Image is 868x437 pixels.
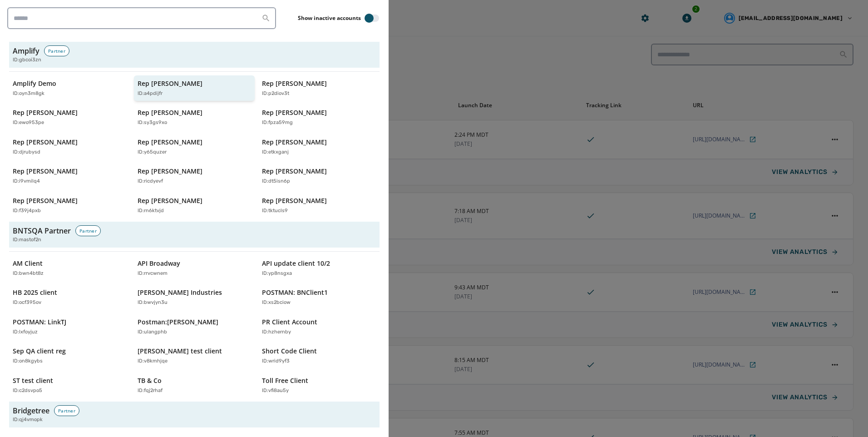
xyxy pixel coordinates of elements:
[262,259,330,268] p: API update client 10/2
[134,163,255,189] button: Rep [PERSON_NAME]ID:ricdyevf
[13,45,39,56] h3: Amplify
[13,149,40,156] p: ID: djrubysd
[262,138,327,147] p: Rep [PERSON_NAME]
[262,79,327,88] p: Rep [PERSON_NAME]
[134,255,255,281] button: API BroadwayID:rrvcwnem
[134,372,255,398] button: TB & CoID:fqj2rhaf
[13,405,49,416] h3: Bridgetree
[9,75,130,101] button: Amplify DemoID:oyn3m8gk
[134,134,255,160] button: Rep [PERSON_NAME]ID:y65quzer
[258,134,380,160] button: Rep [PERSON_NAME]ID:etkxganj
[9,193,130,218] button: Rep [PERSON_NAME]ID:f39j4pxb
[9,42,380,68] button: AmplifyPartnerID:gbcoi3zn
[13,288,57,297] p: HB 2025 client
[262,347,317,356] p: Short Code Client
[258,193,380,218] button: Rep [PERSON_NAME]ID:tktucls9
[13,196,78,205] p: Rep [PERSON_NAME]
[13,119,44,127] p: ID: ewo953pe
[262,207,288,215] p: ID: tktucls9
[138,79,202,88] p: Rep [PERSON_NAME]
[262,149,289,156] p: ID: etkxganj
[13,358,43,365] p: ID: on8kgybs
[9,134,130,160] button: Rep [PERSON_NAME]ID:djrubysd
[13,299,41,307] p: ID: ocf395ov
[258,314,380,340] button: PR Client AccountID:hzhernby
[262,108,327,117] p: Rep [PERSON_NAME]
[138,167,202,176] p: Rep [PERSON_NAME]
[138,90,163,98] p: ID: a4pdijfr
[262,376,308,385] p: Toll Free Client
[138,149,167,156] p: ID: y65quzer
[9,402,380,427] button: BridgetreePartnerID:qj4vmopk
[134,75,255,101] button: Rep [PERSON_NAME]ID:a4pdijfr
[138,318,218,327] p: Postman:[PERSON_NAME]
[134,343,255,369] button: [PERSON_NAME] test clientID:v8kmhjqe
[54,405,79,416] div: Partner
[258,255,380,281] button: API update client 10/2ID:yp8nsgxa
[13,178,40,185] p: ID: i9vmilq4
[258,104,380,130] button: Rep [PERSON_NAME]ID:fpza59mg
[138,138,202,147] p: Rep [PERSON_NAME]
[9,255,130,281] button: AM ClientID:bwn4bt8z
[13,347,66,356] p: Sep QA client reg
[13,236,41,244] span: ID: mastof2n
[262,387,289,395] p: ID: vfi8au5y
[134,284,255,310] button: [PERSON_NAME] IndustriesID:bwvjyn3u
[262,119,293,127] p: ID: fpza59mg
[138,347,222,356] p: [PERSON_NAME] test client
[9,284,130,310] button: HB 2025 clientID:ocf395ov
[262,288,328,297] p: POSTMAN: BNClient1
[138,270,168,278] p: ID: rrvcwnem
[262,178,290,185] p: ID: dt5isn6p
[298,15,361,22] label: Show inactive accounts
[262,196,327,205] p: Rep [PERSON_NAME]
[262,328,291,336] p: ID: hzhernby
[138,178,163,185] p: ID: ricdyevf
[13,138,78,147] p: Rep [PERSON_NAME]
[13,328,38,336] p: ID: lxfoyjuz
[13,207,41,215] p: ID: f39j4pxb
[134,104,255,130] button: Rep [PERSON_NAME]ID:sy3gs9xo
[258,163,380,189] button: Rep [PERSON_NAME]ID:dt5isn6p
[138,259,180,268] p: API Broadway
[262,358,290,365] p: ID: wrid9yf3
[262,299,291,307] p: ID: xs2bciow
[258,372,380,398] button: Toll Free ClientID:vfi8au5y
[262,90,289,98] p: ID: p2diov3t
[9,343,130,369] button: Sep QA client regID:on8kgybs
[138,207,164,215] p: ID: rn6ktvjd
[9,314,130,340] button: POSTMAN: LinkTJID:lxfoyjuz
[138,288,222,297] p: [PERSON_NAME] Industries
[13,108,78,117] p: Rep [PERSON_NAME]
[262,318,317,327] p: PR Client Account
[258,75,380,101] button: Rep [PERSON_NAME]ID:p2diov3t
[13,270,44,278] p: ID: bwn4bt8z
[13,376,53,385] p: ST test client
[262,167,327,176] p: Rep [PERSON_NAME]
[13,167,78,176] p: Rep [PERSON_NAME]
[13,318,66,327] p: POSTMAN: LinkTJ
[13,387,42,395] p: ID: c2dsvpo5
[262,270,292,278] p: ID: yp8nsgxa
[138,328,167,336] p: ID: ulangphb
[13,90,44,98] p: ID: oyn3m8gk
[134,193,255,218] button: Rep [PERSON_NAME]ID:rn6ktvjd
[138,358,168,365] p: ID: v8kmhjqe
[13,79,56,88] p: Amplify Demo
[9,222,380,248] button: BNTSQA PartnerPartnerID:mastof2n
[138,119,167,127] p: ID: sy3gs9xo
[258,284,380,310] button: POSTMAN: BNClient1ID:xs2bciow
[75,225,101,236] div: Partner
[9,163,130,189] button: Rep [PERSON_NAME]ID:i9vmilq4
[13,259,43,268] p: AM Client
[13,416,43,424] span: ID: qj4vmopk
[138,387,163,395] p: ID: fqj2rhaf
[13,56,41,64] span: ID: gbcoi3zn
[138,299,168,307] p: ID: bwvjyn3u
[258,343,380,369] button: Short Code ClientID:wrid9yf3
[138,108,202,117] p: Rep [PERSON_NAME]
[9,104,130,130] button: Rep [PERSON_NAME]ID:ewo953pe
[138,196,202,205] p: Rep [PERSON_NAME]
[44,45,69,56] div: Partner
[138,376,162,385] p: TB & Co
